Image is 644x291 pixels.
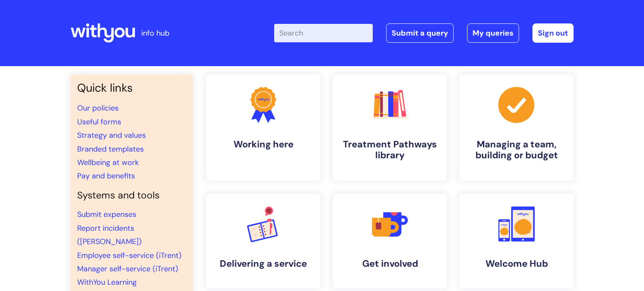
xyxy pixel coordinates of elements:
h4: Treatment Pathways library [340,139,440,161]
a: Treatment Pathways library [333,75,447,180]
a: Submit expenses [77,209,136,219]
div: | - [274,23,574,43]
h4: Managing a team, building or budget [466,139,567,161]
a: Wellbeing at work [77,157,139,167]
a: Useful forms [77,117,121,127]
a: Working here [206,75,320,180]
a: Branded templates [77,144,144,154]
a: Managing a team, building or budget [460,75,574,180]
a: Pay and benefits [77,171,135,181]
h4: Welcome Hub [466,258,567,269]
a: My queries [467,23,519,43]
a: Our policies [77,103,119,113]
input: Search [274,24,373,42]
p: info hub [141,26,169,40]
a: Report incidents ([PERSON_NAME]) [77,223,142,247]
h4: Get involved [340,258,440,269]
a: Get involved [333,194,447,288]
h4: Systems and tools [77,190,186,201]
a: Employee self-service (iTrent) [77,250,182,260]
a: WithYou Learning [77,277,137,287]
h4: Working here [213,139,314,150]
a: Welcome Hub [460,194,574,288]
a: Sign out [532,23,574,43]
a: Delivering a service [206,194,320,288]
a: Submit a query [386,23,454,43]
h3: Quick links [77,81,186,95]
a: Strategy and values [77,130,146,140]
h4: Delivering a service [213,258,314,269]
a: Manager self-service (iTrent) [77,264,178,274]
